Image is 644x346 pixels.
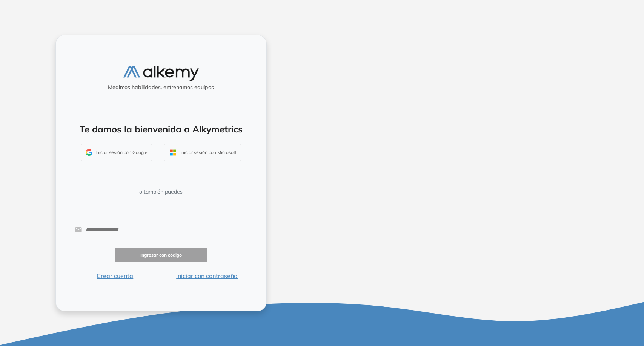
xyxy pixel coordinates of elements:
button: Iniciar sesión con Google [81,144,152,161]
img: logo-alkemy [123,66,199,81]
span: o también puedes [139,188,183,196]
button: Iniciar sesión con Microsoft [164,144,241,161]
button: Ingresar con código [115,248,207,263]
img: OUTLOOK_ICON [169,148,177,157]
h4: Te damos la bienvenida a Alkymetrics [66,124,257,135]
button: Crear cuenta [69,271,161,280]
h5: Medimos habilidades, entrenamos equipos [59,84,263,91]
iframe: Chat Widget [606,310,644,346]
img: GMAIL_ICON [86,149,92,156]
button: Iniciar con contraseña [161,271,253,280]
